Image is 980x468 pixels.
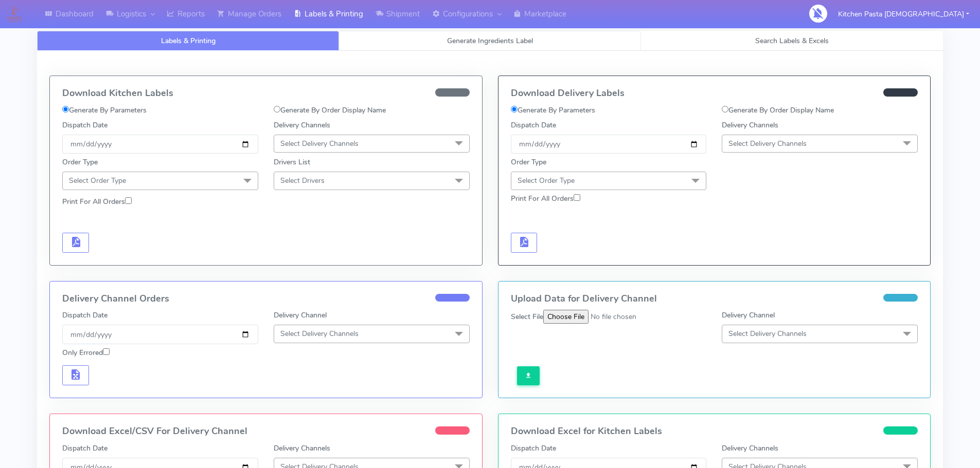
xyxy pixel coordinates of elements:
label: Delivery Channels [274,120,330,130]
span: Labels & Printing [161,36,216,46]
label: Drivers List [274,157,310,167]
span: Select Drivers [280,176,325,185]
label: Only Errored [62,347,110,358]
label: Dispatch Date [62,443,108,454]
label: Print For All Orders [511,193,580,204]
label: Generate By Order Display Name [722,105,834,116]
button: Kitchen Pasta [DEMOGRAPHIC_DATA] [830,4,977,25]
label: Dispatch Date [62,120,108,130]
label: Delivery Channel [274,310,327,321]
label: Order Type [511,157,546,167]
h4: Delivery Channel Orders [62,294,470,304]
label: Dispatch Date [511,120,556,130]
label: Generate By Parameters [511,105,595,116]
label: Print For All Orders [62,196,132,207]
label: Generate By Order Display Name [274,105,386,116]
input: Generate By Order Display Name [274,106,280,113]
span: Search Labels & Excels [755,36,829,46]
input: Print For All Orders [125,197,132,204]
label: Delivery Channel [722,310,775,321]
h4: Upload Data for Delivery Channel [511,294,918,304]
span: Generate Ingredients Label [447,36,533,46]
span: Select Order Type [69,176,126,185]
h4: Download Excel/CSV For Delivery Channel [62,426,470,437]
label: Generate By Parameters [62,105,147,116]
input: Generate By Parameters [511,106,518,113]
h4: Download Delivery Labels [511,88,918,99]
span: Select Delivery Channels [728,139,807,148]
input: Only Errored [103,348,110,355]
span: Select Delivery Channels [728,329,807,339]
input: Generate By Parameters [62,106,69,113]
label: Order Type [62,157,98,167]
span: Select Order Type [518,176,575,185]
input: Print For All Orders [574,194,580,201]
label: Dispatch Date [62,310,108,321]
span: Select Delivery Channels [280,139,359,148]
ul: Tabs [37,31,943,51]
label: Delivery Channels [722,120,778,130]
label: Select File [511,311,543,322]
input: Generate By Order Display Name [722,106,728,113]
span: Select Delivery Channels [280,329,359,339]
h4: Download Excel for Kitchen Labels [511,426,918,437]
h4: Download Kitchen Labels [62,88,470,99]
label: Delivery Channels [722,443,778,454]
label: Dispatch Date [511,443,556,454]
label: Delivery Channels [274,443,330,454]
